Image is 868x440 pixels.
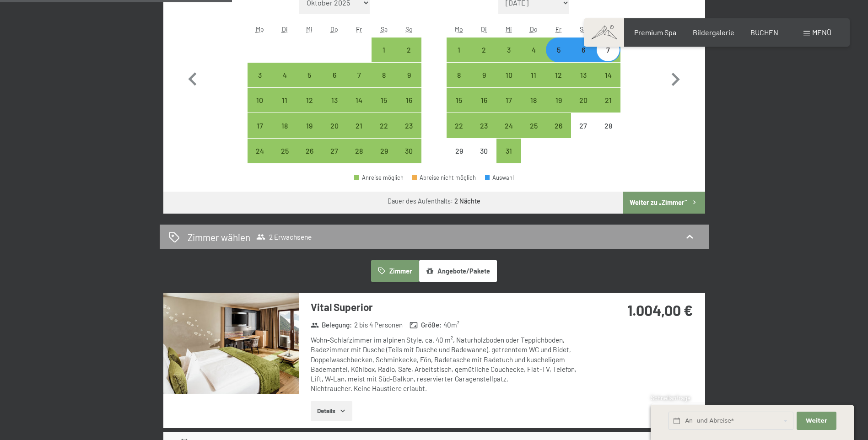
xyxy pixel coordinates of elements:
[497,71,520,94] div: 10
[396,88,421,113] div: Anreise möglich
[555,25,561,33] abbr: Freitag
[297,88,322,113] div: Anreise möglich
[597,122,620,145] div: 28
[496,38,521,62] div: Wed Dec 03 2025
[447,63,471,87] div: Mon Dec 08 2025
[348,71,371,94] div: 7
[571,63,596,87] div: Sat Dec 13 2025
[396,113,421,138] div: Anreise möglich
[447,139,471,163] div: Anreise nicht möglich
[372,139,396,163] div: Sat Nov 29 2025
[297,139,322,163] div: Wed Nov 26 2025
[447,147,470,170] div: 29
[248,147,271,170] div: 24
[750,28,778,37] a: BUCHEN
[248,63,272,87] div: Anreise möglich
[272,139,297,163] div: Tue Nov 25 2025
[472,113,496,138] div: Tue Dec 23 2025
[497,122,520,145] div: 24
[298,97,321,119] div: 12
[497,46,520,69] div: 3
[248,113,272,138] div: Anreise möglich
[473,46,496,69] div: 2
[372,113,396,138] div: Sat Nov 22 2025
[522,97,545,119] div: 18
[322,113,347,138] div: Thu Nov 20 2025
[311,300,583,314] h3: Vital Superior
[496,38,521,62] div: Anreise möglich
[372,147,395,170] div: 29
[485,175,514,181] div: Auswahl
[272,88,297,113] div: Tue Nov 11 2025
[322,88,347,113] div: Thu Nov 13 2025
[396,139,421,163] div: Sun Nov 30 2025
[410,320,442,330] strong: Größe :
[248,139,272,163] div: Mon Nov 24 2025
[597,71,620,94] div: 14
[372,88,396,113] div: Sat Nov 15 2025
[248,88,272,113] div: Mon Nov 10 2025
[311,335,583,394] div: Wohn-Schlafzimmer im alpinen Style, ca. 40 m², Naturholzboden oder Teppichboden, Badezimmer mit D...
[473,147,496,170] div: 30
[473,97,496,119] div: 16
[273,71,296,94] div: 4
[447,139,471,163] div: Mon Dec 29 2025
[298,147,321,170] div: 26
[447,113,471,138] div: Mon Dec 22 2025
[521,113,546,138] div: Anreise möglich
[298,71,321,94] div: 5
[297,63,322,87] div: Anreise möglich
[273,97,296,119] div: 11
[282,25,288,33] abbr: Dienstag
[693,28,734,37] a: Bildergalerie
[306,25,313,33] abbr: Mittwoch
[443,320,459,330] span: 40 m²
[248,122,271,145] div: 17
[546,113,571,138] div: Fri Dec 26 2025
[472,38,496,62] div: Tue Dec 02 2025
[596,113,620,138] div: Sun Dec 28 2025
[396,38,421,62] div: Anreise möglich
[454,197,480,205] b: 2 Nächte
[547,122,570,145] div: 26
[472,63,496,87] div: Tue Dec 09 2025
[497,97,520,119] div: 17
[188,231,250,244] h2: Zimmer wählen
[396,63,421,87] div: Sun Nov 09 2025
[372,122,395,145] div: 22
[546,113,571,138] div: Anreise möglich
[347,139,372,163] div: Anreise möglich
[812,28,831,37] span: Menü
[623,192,705,214] button: Weiter zu „Zimmer“
[348,97,371,119] div: 14
[348,147,371,170] div: 28
[596,113,620,138] div: Anreise nicht möglich
[455,25,463,33] abbr: Montag
[447,122,470,145] div: 22
[496,63,521,87] div: Wed Dec 10 2025
[248,88,272,113] div: Anreise möglich
[272,139,297,163] div: Anreise möglich
[297,88,322,113] div: Wed Nov 12 2025
[473,122,496,145] div: 23
[396,88,421,113] div: Sun Nov 16 2025
[447,46,470,69] div: 1
[572,122,595,145] div: 27
[572,71,595,94] div: 13
[472,88,496,113] div: Tue Dec 16 2025
[547,97,570,119] div: 19
[356,25,362,33] abbr: Freitag
[322,88,347,113] div: Anreise möglich
[256,232,312,241] span: 2 Erwachsene
[597,97,620,119] div: 21
[311,401,352,421] button: Details
[322,139,347,163] div: Anreise möglich
[272,63,297,87] div: Tue Nov 04 2025
[396,63,421,87] div: Anreise möglich
[273,147,296,170] div: 25
[546,38,571,62] div: Anreise möglich
[163,293,299,394] img: mss_renderimg.php
[496,139,521,163] div: Anreise möglich
[248,139,272,163] div: Anreise möglich
[521,88,546,113] div: Anreise möglich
